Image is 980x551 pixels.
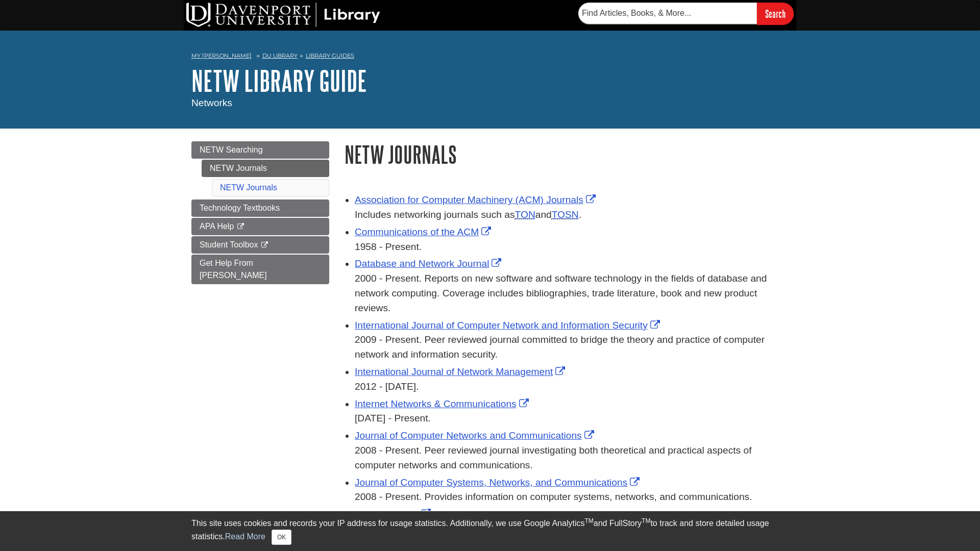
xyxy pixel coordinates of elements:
[200,204,280,212] span: Technology Textbooks
[355,320,663,331] a: Link opens in new window
[355,194,598,205] a: Link opens in new window
[757,3,794,24] input: Search
[202,160,329,177] a: NETW Journals
[355,398,531,409] a: Link opens in new window
[191,517,789,545] div: This site uses cookies and records your IP address for usage statistics. Additionally, we use Goo...
[355,227,494,237] a: Link opens in new window
[191,141,329,159] a: NETW Searching
[552,209,579,220] abbr: ACM Transactions on Sensor Networks
[225,532,265,541] a: Read More
[355,477,642,488] a: Link opens in new window
[578,3,794,24] form: Searches DU Library's articles, books, and more
[355,490,789,505] div: 2008 - Present. Provides information on computer systems, networks, and communications.
[515,209,535,220] a: TON
[191,52,252,60] a: My [PERSON_NAME]
[220,183,277,192] a: NETW Journals
[355,366,568,377] a: Link opens in new window
[355,430,597,441] a: Link opens in new window
[191,218,329,235] a: APA Help
[355,271,789,315] div: 2000 - Present. Reports on new software and software technology in the fields of database and net...
[272,530,291,545] button: Close
[191,49,789,65] nav: breadcrumb
[191,199,329,217] a: Technology Textbooks
[515,209,535,220] abbr: Transactions on Networking
[355,443,789,473] div: 2008 - Present. Peer reviewed journal investigating both theoretical and practical aspects of com...
[191,65,367,96] a: NETW Library Guide
[200,259,267,280] span: Get Help From [PERSON_NAME]
[578,3,757,24] input: Find Articles, Books, & More...
[260,242,269,248] i: This link opens in a new window
[262,52,298,59] a: DU Library
[191,141,329,284] div: Guide Page Menu
[200,145,263,154] span: NETW Searching
[355,509,433,519] a: Link opens in new window
[355,380,789,394] div: 2012 - [DATE].
[355,411,789,426] div: [DATE] - Present.
[236,223,245,230] i: This link opens in a new window
[355,208,789,222] div: Includes networking journals such as and .
[191,97,232,108] span: Networks
[200,240,258,249] span: Student Toolbox
[642,517,650,524] sup: TM
[186,3,380,27] img: DU Library
[306,52,354,59] a: Library Guides
[191,255,329,284] a: Get Help From [PERSON_NAME]
[345,141,789,167] h1: NETW Journals
[355,240,789,255] div: 1958 - Present.
[355,333,789,362] div: 2009 - Present. Peer reviewed journal committed to bridge the theory and practice of computer net...
[200,222,234,231] span: APA Help
[355,258,504,269] a: Link opens in new window
[552,209,579,220] a: TOSN
[191,236,329,254] a: Student Toolbox
[584,517,593,524] sup: TM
